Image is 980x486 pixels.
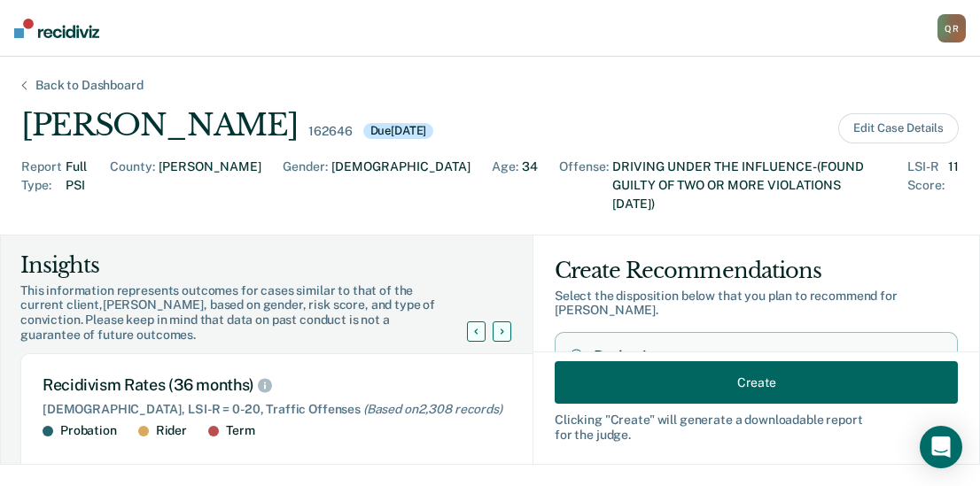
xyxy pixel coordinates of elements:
span: (Based on 2,308 records ) [363,402,502,416]
div: Age : [492,158,518,213]
button: QR [937,14,966,42]
div: Create Recommendations [555,257,958,285]
div: Select the disposition below that you plan to recommend for [PERSON_NAME] . [555,289,958,319]
div: Clicking " Create " will generate a downloadable report for the judge. [555,413,958,443]
div: Probation [60,423,117,438]
label: Probation [594,347,943,366]
div: [DEMOGRAPHIC_DATA] [331,158,471,213]
div: Term [226,423,254,438]
button: Edit Case Details [838,113,959,143]
div: DRIVING UNDER THE INFLUENCE-(FOUND GUILTY OF TWO OR MORE VIOLATIONS [DATE]) [612,158,886,213]
div: This information represents outcomes for cases similar to that of the current client, [PERSON_NAM... [20,283,488,343]
div: [DEMOGRAPHIC_DATA], LSI-R = 0-20, Traffic Offenses [43,402,666,417]
div: Due [DATE] [363,123,434,139]
div: Insights [20,251,488,280]
div: County : [110,158,155,213]
div: Offense : [559,158,609,213]
div: LSI-R Score : [907,158,945,213]
div: Report Type : [21,158,62,213]
div: Gender : [283,158,328,213]
div: [PERSON_NAME] [21,107,298,143]
div: Recidivism Rates (36 months) [43,375,666,395]
img: Recidiviz [14,19,99,38]
div: [PERSON_NAME] [159,158,261,213]
div: Q R [937,14,966,42]
div: Full PSI [66,158,89,213]
div: Open Intercom Messenger [920,426,962,468]
button: Create [555,361,958,404]
div: 34 [522,158,538,213]
div: Rider [156,423,187,438]
div: 11 [948,158,959,213]
div: Back to Dashboard [14,78,165,93]
div: 162646 [308,124,352,139]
